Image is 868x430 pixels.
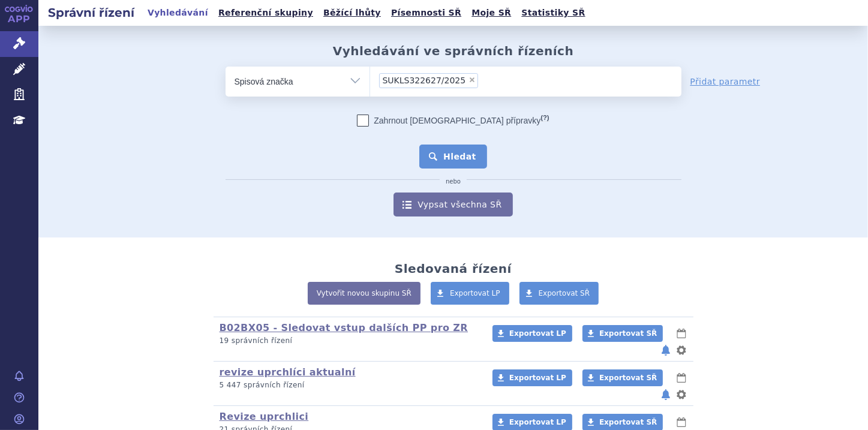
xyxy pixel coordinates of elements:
[220,380,477,390] p: 5 447 správních řízení
[519,282,599,305] a: Exportovat SŘ
[509,374,566,382] span: Exportovat LP
[509,418,566,426] span: Exportovat LP
[220,366,356,378] a: revize uprchlíci aktualní
[660,387,672,402] button: notifikace
[492,369,572,386] a: Exportovat LP
[383,76,466,85] span: SUKLS322627/2025
[675,326,687,341] button: lhůty
[394,193,512,216] a: Vypsat všechna SŘ
[38,4,144,21] h2: Správní řízení
[215,5,317,21] a: Referenční skupiny
[308,282,421,305] a: Vytvořit novou skupinu SŘ
[582,325,663,342] a: Exportovat SŘ
[675,371,687,385] button: lhůty
[419,145,487,169] button: Hledat
[333,44,574,58] h2: Vyhledávání ve správních řízeních
[660,343,672,357] button: notifikace
[395,261,512,276] h2: Sledovaná řízení
[357,115,549,127] label: Zahrnout [DEMOGRAPHIC_DATA] přípravky
[144,5,212,21] a: Vyhledávání
[675,343,687,357] button: nastavení
[468,76,476,83] span: ×
[388,5,465,21] a: Písemnosti SŘ
[675,387,687,402] button: nastavení
[468,5,515,21] a: Moje SŘ
[220,322,468,333] a: B02BX05 - Sledovat vstup dalších PP pro ZR
[599,374,657,382] span: Exportovat SŘ
[220,411,309,422] a: Revize uprchlici
[320,5,385,21] a: Běžící lhůty
[539,289,590,297] span: Exportovat SŘ
[440,178,467,185] i: nebo
[509,329,566,338] span: Exportovat LP
[482,73,488,88] input: SUKLS322627/2025
[450,289,500,297] span: Exportovat LP
[220,336,477,346] p: 19 správních řízení
[492,325,572,342] a: Exportovat LP
[690,76,761,88] a: Přidat parametr
[540,114,549,122] abbr: (?)
[675,415,687,429] button: lhůty
[599,418,657,426] span: Exportovat SŘ
[582,369,663,386] a: Exportovat SŘ
[518,5,588,21] a: Statistiky SŘ
[599,329,657,338] span: Exportovat SŘ
[431,282,509,305] a: Exportovat LP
